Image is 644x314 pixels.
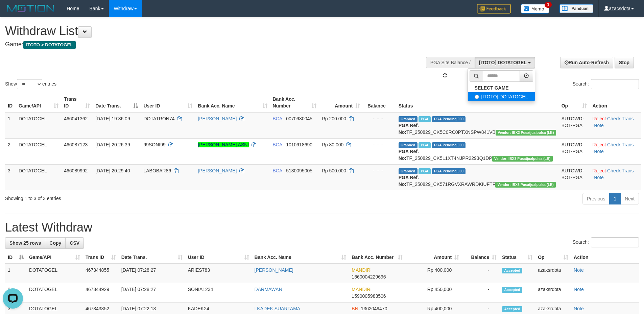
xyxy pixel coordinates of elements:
[143,142,165,147] span: 99SONI99
[399,168,418,174] span: Grabbed
[573,79,639,89] label: Search:
[65,237,84,249] a: CSV
[16,138,61,164] td: DOTATOGEL
[615,57,634,68] a: Stop
[475,57,535,68] button: [ITOTO] DOTATOGEL
[559,4,593,13] img: panduan.png
[352,274,386,280] span: Copy 1660004229696 to clipboard
[502,268,522,273] span: Accepted
[93,93,141,112] th: Date Trans.: activate to sort column descending
[365,141,393,148] div: - - -
[545,2,552,8] span: 1
[255,267,293,273] a: [PERSON_NAME]
[592,142,606,147] a: Reject
[590,112,641,139] td: · ·
[255,306,301,311] a: I KADEK SUARTAMA
[9,240,41,246] span: Show 25 rows
[396,164,559,190] td: TF_250829_CK571RGVXRAWRDKIUFTF
[185,264,252,283] td: ARIES783
[45,237,66,249] a: Copy
[479,60,527,65] span: [ITOTO] DOTATOGEL
[399,116,418,122] span: Grabbed
[592,116,606,121] a: Reject
[396,93,559,112] th: Status
[198,116,237,121] a: [PERSON_NAME]
[255,287,282,292] a: DARMAWAN
[535,264,571,283] td: azaksrdota
[5,79,56,89] label: Show entries
[492,156,553,162] span: Vendor URL: https://dashboard.q2checkout.com/secure
[5,112,16,139] td: 1
[5,24,423,38] h1: Withdraw List
[559,138,590,164] td: AUTOWD-BOT-PGA
[5,283,26,303] td: 2
[26,251,83,264] th: Game/API: activate to sort column ascending
[399,142,418,148] span: Grabbed
[83,283,119,303] td: 467344929
[432,142,466,148] span: PGA Pending
[499,251,535,264] th: Status: activate to sort column ascending
[620,193,639,204] a: Next
[5,264,26,283] td: 1
[559,164,590,190] td: AUTOWD-BOT-PGA
[64,142,88,147] span: 466087123
[399,175,419,187] b: PGA Ref. No:
[592,168,606,173] a: Reject
[64,168,88,173] span: 466089992
[609,193,621,204] a: 1
[405,251,462,264] th: Amount: activate to sort column ascending
[419,168,430,174] span: Marked by azaksrdota
[70,240,79,246] span: CSV
[319,93,363,112] th: Amount: activate to sort column ascending
[521,4,549,14] img: Button%20Memo.svg
[496,130,556,136] span: Vendor URL: https://dashboard.q2checkout.com/secure
[590,138,641,164] td: · ·
[590,93,641,112] th: Action
[185,283,252,303] td: SONIA1234
[286,142,312,147] span: Copy 1010918690 to clipboard
[195,93,270,112] th: Bank Acc. Name: activate to sort column ascending
[352,293,386,299] span: Copy 1590005983506 to clipboard
[405,283,462,303] td: Rp 450,000
[322,168,346,173] span: Rp 500.000
[502,306,522,312] span: Accepted
[535,283,571,303] td: azaksrdota
[607,168,634,173] a: Check Trans
[26,283,83,303] td: DOTATOGEL
[198,142,249,147] a: [PERSON_NAME] ASNI
[426,57,475,68] div: PGA Site Balance /
[322,116,346,121] span: Rp 200.000
[475,95,479,99] input: [ITOTO] DOTATOGEL
[396,138,559,164] td: TF_250829_CK5L1XT4NJPR2293Q1DP
[185,251,252,264] th: User ID: activate to sort column ascending
[5,93,16,112] th: ID
[119,264,185,283] td: [DATE] 07:28:27
[574,287,584,292] a: Note
[468,83,535,92] a: SELECT GAME
[349,251,405,264] th: Bank Acc. Number: activate to sort column ascending
[352,267,372,273] span: MANDIRI
[365,115,393,122] div: - - -
[49,240,61,246] span: Copy
[574,306,584,311] a: Note
[399,149,419,161] b: PGA Ref. No:
[594,175,604,180] a: Note
[363,93,396,112] th: Balance
[419,142,430,148] span: Marked by azaksrdota
[594,149,604,154] a: Note
[574,267,584,273] a: Note
[83,264,119,283] td: 467344855
[571,251,639,264] th: Action
[559,93,590,112] th: Op: activate to sort column ascending
[477,4,511,14] img: Feedback.jpg
[591,237,639,247] input: Search:
[23,41,76,49] span: ITOTO > DOTATOGEL
[252,251,349,264] th: Bank Acc. Name: activate to sort column ascending
[143,116,174,121] span: DOTATRON74
[5,251,26,264] th: ID: activate to sort column descending
[64,116,88,121] span: 466041362
[405,264,462,283] td: Rp 400,000
[5,192,263,202] div: Showing 1 to 3 of 3 entries
[5,237,45,249] a: Show 25 rows
[399,123,419,135] b: PGA Ref. No:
